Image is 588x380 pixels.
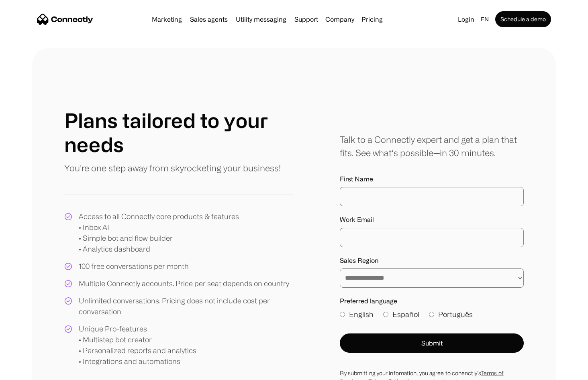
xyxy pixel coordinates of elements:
label: Work Email [340,216,524,224]
div: 100 free conversations per month [79,261,189,272]
div: Company [323,14,357,25]
a: Schedule a demo [495,11,551,27]
label: First Name [340,175,524,183]
label: English [340,309,374,320]
div: Talk to a Connectly expert and get a plan that fits. See what’s possible—in 30 minutes. [340,133,524,159]
label: Sales Region [340,257,524,264]
ul: Language list [16,366,48,377]
h1: Plans tailored to your needs [64,108,294,156]
a: Marketing [149,16,185,22]
aside: Language selected: English [8,365,48,377]
div: Unlimited conversations. Pricing does not include cost per conversation [79,295,294,317]
a: Sales agents [187,16,231,22]
label: Preferred language [340,297,524,305]
a: Support [291,16,321,22]
div: en [478,14,494,25]
label: Português [429,309,473,320]
a: Utility messaging [233,16,290,22]
p: You're one step away from skyrocketing your business! [64,161,281,175]
a: Login [455,14,478,25]
input: English [340,312,345,317]
div: en [481,14,489,25]
a: home [37,13,93,25]
button: Submit [340,333,524,353]
input: Português [429,312,434,317]
div: Company [325,14,354,25]
label: Español [383,309,419,320]
input: Español [383,312,388,317]
div: Multiple Connectly accounts. Price per seat depends on country [79,278,289,289]
div: Access to all Connectly core products & features • Inbox AI • Simple bot and flow builder • Analy... [79,211,239,254]
a: Pricing [358,16,386,22]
